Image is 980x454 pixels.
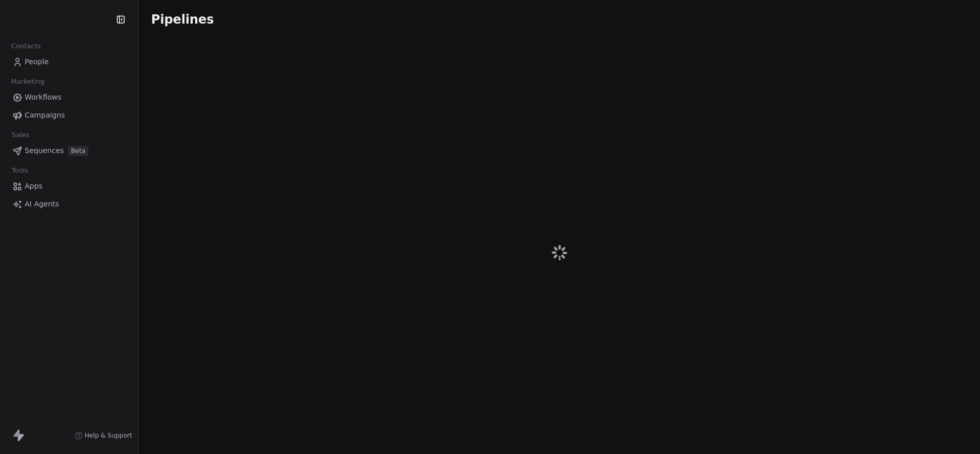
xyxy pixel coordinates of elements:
span: Workflows [25,92,62,103]
span: Apps [25,181,43,192]
span: Beta [68,146,88,156]
span: Sales [7,127,34,143]
a: Apps [8,178,130,195]
span: Campaigns [25,110,65,121]
span: Help & Support [85,431,132,440]
span: Marketing [7,74,49,89]
a: Help & Support [75,431,132,440]
span: Contacts [7,39,45,54]
span: Pipelines [151,12,214,27]
span: Tools [7,163,32,178]
a: Workflows [8,89,130,106]
span: People [25,56,49,67]
a: SequencesBeta [8,142,130,159]
span: Sequences [25,145,64,156]
a: AI Agents [8,196,130,213]
a: Campaigns [8,107,130,124]
a: People [8,53,130,70]
span: AI Agents [25,199,59,210]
